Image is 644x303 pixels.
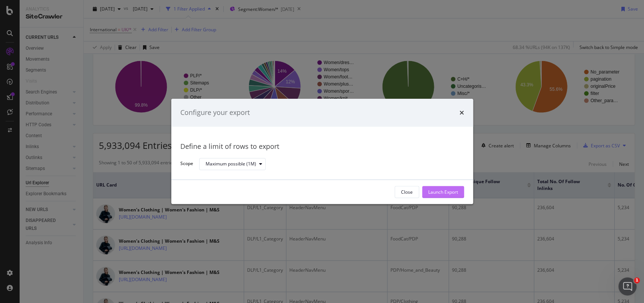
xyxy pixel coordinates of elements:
[401,189,413,195] div: Close
[634,277,640,283] span: 1
[180,161,193,169] label: Scope
[171,99,473,204] div: modal
[180,108,250,118] div: Configure your export
[206,162,256,166] div: Maximum possible (1M)
[395,186,419,198] button: Close
[422,186,464,198] button: Launch Export
[199,158,266,170] button: Maximum possible (1M)
[180,142,464,151] div: Define a limit of rows to export
[618,277,636,295] iframe: Intercom live chat
[428,189,458,195] div: Launch Export
[460,108,464,118] div: times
